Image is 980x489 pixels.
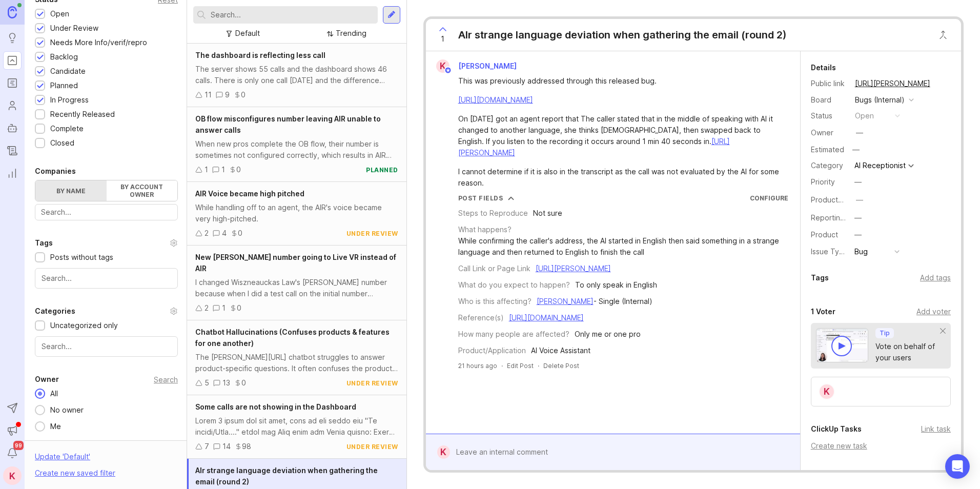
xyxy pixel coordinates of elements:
div: Status [811,110,847,121]
input: Search... [41,207,172,218]
div: Steps to Reproduce [458,208,528,219]
a: [URL][PERSON_NAME] [536,264,611,273]
div: Create new task [811,440,951,452]
div: 2 [205,302,209,314]
p: Tip [880,329,890,337]
div: Needs More Info/verif/repro [50,37,147,48]
div: Open Intercom Messenger [945,454,970,479]
div: Bug [854,246,868,257]
div: Link task [921,423,951,435]
button: Notifications [3,444,22,462]
div: Tags [35,237,53,249]
a: Reporting [3,164,22,182]
input: Search... [42,273,171,284]
a: [URL][DOMAIN_NAME] [458,95,533,104]
div: Post Fields [458,194,503,202]
div: Candidate [50,66,86,77]
span: New [PERSON_NAME] number going to Live VR instead of AIR [195,253,396,273]
div: Product/Application [458,345,526,356]
div: Trending [336,28,366,39]
div: Me [45,421,66,432]
div: 9 [225,89,230,100]
label: By account owner [107,180,178,201]
div: Call Link or Page Link [458,263,530,274]
div: The [PERSON_NAME][URL] chatbot struggles to answer product-specific questions. It often confuses ... [195,352,398,374]
a: Some calls are not showing in the DashboardLorem 3 ipsum dol sit amet, cons ad eli seddo eiu "Te ... [187,395,406,459]
div: Planned [50,80,78,91]
label: Priority [811,177,835,186]
a: Users [3,96,22,115]
label: Issue Type [811,247,848,256]
div: Under Review [50,23,98,34]
div: What happens? [458,224,512,235]
div: Owner [35,373,59,385]
div: Reference(s) [458,312,504,323]
div: 1 [222,302,226,314]
div: Uncategorized only [50,320,118,331]
a: [PERSON_NAME] [537,297,594,305]
input: Search... [211,9,374,21]
label: Product [811,230,838,239]
div: Public link [811,78,847,89]
div: Open [50,8,69,19]
div: 0 [236,164,241,175]
div: Details [811,62,836,74]
div: Edit Post [507,361,534,370]
div: Bugs (Internal) [855,94,905,106]
span: 99 [13,441,24,450]
div: Delete Post [543,361,579,370]
button: Post Fields [458,194,515,202]
a: 21 hours ago [458,361,497,370]
span: AIr strange language deviation when gathering the email (round 2) [195,466,378,486]
div: 0 [238,228,242,239]
div: 7 [205,441,209,452]
a: Ideas [3,29,22,47]
div: Who is this affecting? [458,296,532,307]
a: [URL][PERSON_NAME] [852,77,933,90]
div: AI Receptionist [854,162,906,169]
div: 1 [221,164,225,175]
div: Backlog [50,51,78,63]
button: Close button [933,25,953,45]
div: What do you expect to happen? [458,279,570,291]
div: All [45,388,63,399]
div: Tags [811,272,829,284]
div: In Progress [50,94,89,106]
button: K [3,466,22,485]
div: — [854,212,862,223]
div: Update ' Default ' [35,451,90,467]
div: Board [811,94,847,106]
span: Chatbot Hallucinations (Confuses products & features for one another) [195,328,390,348]
span: OB flow misconfigures number leaving AIR unable to answer calls [195,114,381,134]
div: K [436,59,450,73]
div: — [854,229,862,240]
div: Closed [50,137,74,149]
div: 98 [242,441,251,452]
div: Only me or one pro [575,329,641,340]
a: [URL][DOMAIN_NAME] [509,313,584,322]
div: ClickUp Tasks [811,423,862,435]
input: Search... [42,341,171,352]
button: ProductboardID [853,193,866,207]
div: under review [346,229,398,238]
div: I changed Wiszneauckas Law's [PERSON_NAME] number because when I did a test call on the initial n... [195,277,398,299]
a: Chatbot Hallucinations (Confuses products & features for one another)The [PERSON_NAME][URL] chatb... [187,320,406,395]
div: open [855,110,874,121]
div: The server shows 55 calls and the dashboard shows 46 calls. There is only one call [DATE] and the... [195,64,398,86]
a: Portal [3,51,22,70]
div: Lorem 3 ipsum dol sit amet, cons ad eli seddo eiu "Te incidi/Utla...." etdol mag Aliq enim adm Ve... [195,415,398,438]
div: While confirming the caller's address, the AI started in English then said something in a strange... [458,235,788,258]
div: AI Voice Assistant [531,345,590,356]
div: This was previously addressed through this released bug. [458,75,780,87]
div: — [856,127,863,138]
a: Configure [750,194,788,202]
div: Default [235,28,260,39]
div: 0 [241,89,246,100]
div: 1 Voter [811,305,835,318]
div: K [819,383,835,400]
span: AIR Voice became high pitched [195,189,304,198]
div: — [854,176,862,188]
div: Create new saved filter [35,467,115,479]
div: Recently Released [50,109,115,120]
div: Posts without tags [50,252,113,263]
